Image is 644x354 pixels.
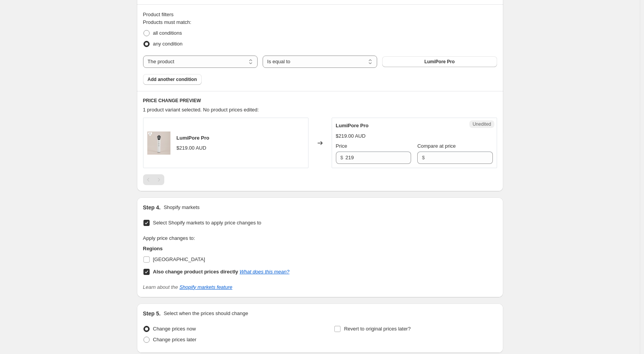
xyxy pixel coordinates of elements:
[153,30,182,36] span: all conditions
[143,310,161,317] h2: Step 5.
[177,145,206,151] span: $219.00 AUD
[472,121,491,127] span: Unedited
[153,256,205,262] span: [GEOGRAPHIC_DATA]
[153,269,238,275] b: Also change product prices directly
[422,155,425,160] span: $
[344,326,411,332] span: Revert to original prices later?
[147,131,170,155] img: Product_Page_Images_1_a5670d21-e548-4131-8a3d-a9a98455ad64_80x.png
[153,326,196,332] span: Change prices now
[179,284,232,290] a: Shopify markets feature
[164,310,248,317] p: Select when the prices should change
[177,135,209,141] span: LumiPore Pro
[153,220,261,226] span: Select Shopify markets to apply price changes to
[143,245,290,253] h3: Regions
[336,133,366,139] span: $219.00 AUD
[143,174,164,185] nav: Pagination
[153,337,197,342] span: Change prices later
[143,204,161,211] h2: Step 4.
[143,98,497,104] h6: PRICE CHANGE PREVIEW
[336,123,369,128] span: LumiPore Pro
[143,19,192,25] span: Products must match:
[143,235,195,241] span: Apply price changes to:
[143,11,497,19] div: Product filters
[341,155,343,160] span: $
[239,269,289,275] a: What does this mean?
[417,143,456,149] span: Compare at price
[153,41,183,47] span: any condition
[143,107,259,113] span: 1 product variant selected. No product prices edited:
[382,56,497,67] button: LumiPore Pro
[143,284,233,290] i: Learn about the
[424,59,455,65] span: LumiPore Pro
[148,76,197,83] span: Add another condition
[164,204,199,211] p: Shopify markets
[336,143,347,149] span: Price
[143,74,202,85] button: Add another condition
